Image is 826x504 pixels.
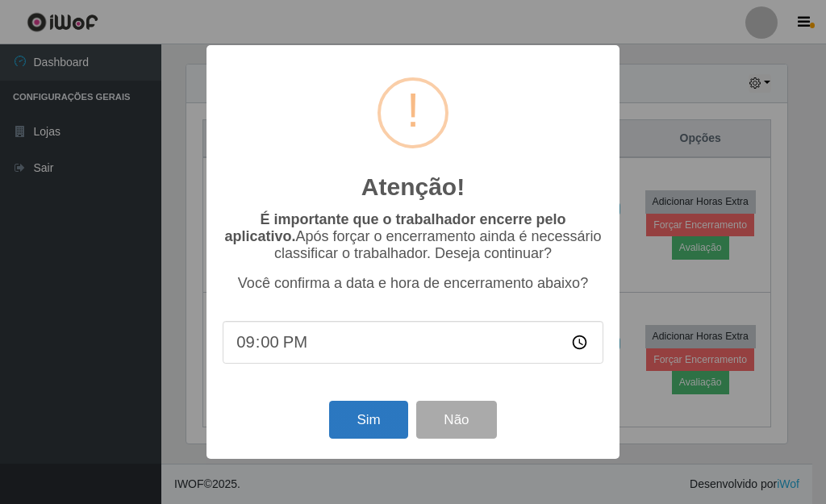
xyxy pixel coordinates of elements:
p: Após forçar o encerramento ainda é necessário classificar o trabalhador. Deseja continuar? [223,211,603,262]
button: Sim [329,401,407,439]
h2: Atenção! [361,173,465,202]
b: É importante que o trabalhador encerre pelo aplicativo. [224,211,565,244]
p: Você confirma a data e hora de encerramento abaixo? [223,275,603,292]
button: Não [416,401,496,439]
